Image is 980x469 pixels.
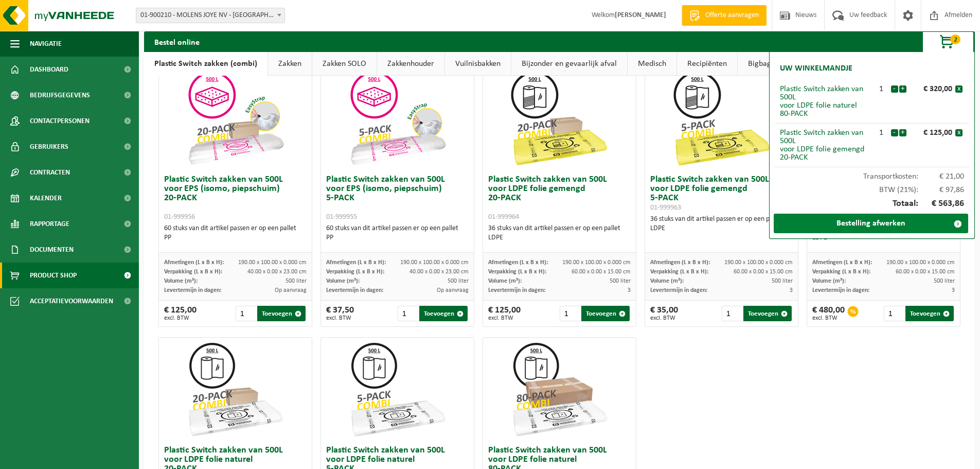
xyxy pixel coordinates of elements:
img: 01-999960 [346,338,449,441]
button: Toevoegen [905,306,954,321]
span: Afmetingen (L x B x H): [488,259,548,266]
span: 2 [950,34,960,44]
span: Volume (m³): [812,278,846,284]
button: x [955,85,963,93]
div: € 37,50 [326,306,354,321]
a: Vuilnisbakken [445,52,511,76]
div: Transportkosten: [775,167,969,181]
a: Zakkenhouder [377,52,444,76]
h2: Uw winkelmandje [775,57,858,80]
span: 190.00 x 100.00 x 0.000 cm [238,259,307,266]
button: + [899,85,906,93]
div: Totaal: [775,194,969,214]
h3: Plastic Switch zakken van 500L voor EPS (isomo, piepschuim) 5-PACK [326,175,469,221]
span: 01-900210 - MOLENS JOYE NV - ROESELARE [136,8,285,23]
span: Afmetingen (L x B x H): [326,259,386,266]
span: Offerte aanvragen [703,10,761,21]
div: 1 [872,129,890,137]
span: 190.00 x 100.00 x 0.000 cm [562,259,631,266]
div: € 125,00 [909,129,955,137]
span: Levertermijn in dagen: [164,287,221,293]
span: Volume (m³): [488,278,522,284]
span: Afmetingen (L x B x H): [812,259,872,266]
span: 190.00 x 100.00 x 0.000 cm [886,259,955,266]
div: LDPE [650,224,793,233]
span: Documenten [30,237,74,263]
img: 01-999964 [508,67,611,170]
span: 3 [952,287,955,293]
span: Op aanvraag [437,287,469,293]
span: 3 [790,287,793,293]
span: Acceptatievoorwaarden [30,288,113,314]
span: 01-999955 [326,213,357,221]
img: 01-999963 [670,67,773,170]
span: 500 liter [610,278,631,284]
span: Op aanvraag [275,287,307,293]
span: 40.00 x 0.00 x 23.00 cm [409,269,469,275]
div: 60 stuks van dit artikel passen er op een pallet [326,224,469,242]
div: 36 stuks van dit artikel passen er op een pallet [488,224,631,242]
div: 36 stuks van dit artikel passen er op een pallet [650,215,793,233]
a: Bijzonder en gevaarlijk afval [511,52,627,76]
span: 190.00 x 100.00 x 0.000 cm [724,259,793,266]
span: Levertermijn in dagen: [650,287,707,293]
input: 1 [398,306,419,321]
span: excl. BTW [812,315,845,321]
div: PP [164,233,307,242]
span: 60.00 x 0.00 x 15.00 cm [896,269,955,275]
span: Volume (m³): [326,278,360,284]
span: 500 liter [934,278,955,284]
span: 01-999964 [488,213,519,221]
span: Verpakking (L x B x H): [488,269,546,275]
div: BTW (21%): [775,181,969,194]
button: Toevoegen [581,306,630,321]
span: 500 liter [772,278,793,284]
span: Contactpersonen [30,108,90,134]
div: LDPE [488,233,631,242]
h3: Plastic Switch zakken van 500L voor LDPE folie gemengd 20-PACK [488,175,631,221]
a: Plastic Switch zakken (combi) [144,52,268,76]
div: € 125,00 [164,306,197,321]
span: Volume (m³): [164,278,198,284]
div: 1 [872,85,890,93]
a: Offerte aanvragen [682,5,767,26]
button: Toevoegen [743,306,792,321]
span: 190.00 x 100.00 x 0.000 cm [400,259,469,266]
a: Zakken [268,52,312,76]
button: - [891,85,898,93]
div: € 320,00 [909,85,955,93]
span: Levertermijn in dagen: [488,287,545,293]
img: 01-999955 [346,67,449,170]
a: Bestelling afwerken [774,214,968,233]
h2: Bestel online [144,31,210,51]
input: 1 [560,306,581,321]
span: Verpakking (L x B x H): [812,269,870,275]
input: 1 [236,306,257,321]
span: Levertermijn in dagen: [326,287,383,293]
span: 60.00 x 0.00 x 15.00 cm [572,269,631,275]
span: Verpakking (L x B x H): [326,269,384,275]
h3: Plastic Switch zakken van 500L voor EPS (isomo, piepschuim) 20-PACK [164,175,307,221]
strong: [PERSON_NAME] [615,11,666,19]
div: PP [326,233,469,242]
span: excl. BTW [326,315,354,321]
span: Navigatie [30,31,62,57]
a: Recipiënten [677,52,737,76]
span: € 97,86 [918,186,965,194]
input: 1 [884,306,905,321]
button: x [955,129,963,136]
span: Kalender [30,185,62,211]
span: Contracten [30,160,70,185]
span: Gebruikers [30,134,68,160]
span: 500 liter [286,278,307,284]
span: 01-900210 - MOLENS JOYE NV - ROESELARE [136,8,284,23]
span: 01-999956 [164,213,195,221]
a: Bigbags [738,52,785,76]
span: Rapportage [30,211,69,237]
h3: Plastic Switch zakken van 500L voor LDPE folie gemengd 5-PACK [650,175,793,212]
div: Plastic Switch zakken van 500L voor LDPE folie gemengd 20-PACK [780,129,872,162]
span: excl. BTW [488,315,521,321]
span: Afmetingen (L x B x H): [164,259,224,266]
div: Plastic Switch zakken van 500L voor LDPE folie naturel 80-PACK [780,85,872,118]
span: Verpakking (L x B x H): [650,269,708,275]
